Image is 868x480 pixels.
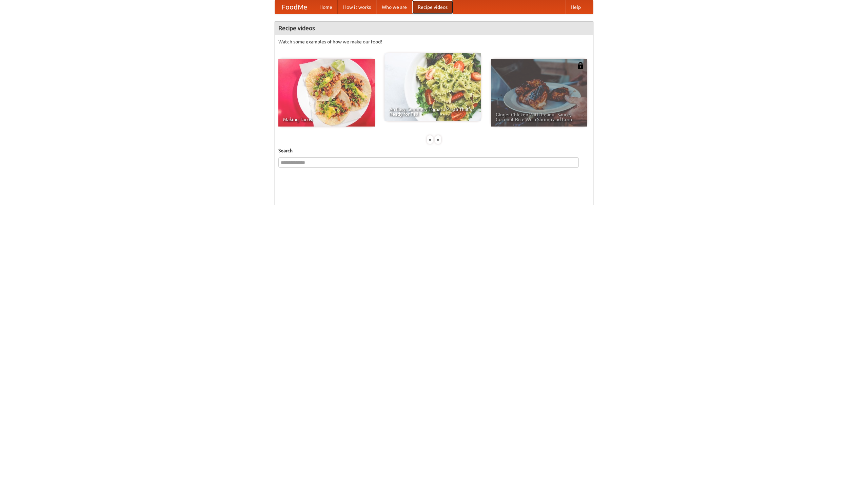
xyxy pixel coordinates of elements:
div: » [435,135,441,144]
a: Home [314,0,338,14]
span: An Easy, Summery Tomato Pasta That's Ready for Fall [389,107,476,116]
a: Who we are [376,0,412,14]
a: Recipe videos [412,0,453,14]
h5: Search [278,147,590,154]
img: 483408.png [577,62,584,69]
a: An Easy, Summery Tomato Pasta That's Ready for Fall [384,53,481,121]
span: Making Tacos [283,117,370,122]
h4: Recipe videos [275,21,593,35]
a: Help [565,0,586,14]
a: FoodMe [275,0,314,14]
p: Watch some examples of how we make our food! [278,38,590,45]
a: Making Tacos [278,59,375,127]
a: How it works [338,0,376,14]
div: « [427,135,433,144]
